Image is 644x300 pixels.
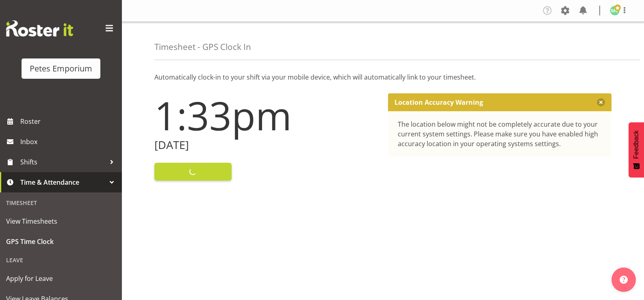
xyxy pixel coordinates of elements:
h4: Timesheet - GPS Clock In [154,42,251,52]
span: Shifts [20,156,106,168]
div: Leave [2,252,120,268]
span: Roster [20,115,118,127]
h2: [DATE] [154,139,378,151]
h1: 1:33pm [154,93,378,137]
button: Feedback - Show survey [629,122,644,177]
span: Feedback [633,130,640,159]
img: Rosterit website logo [6,20,73,37]
img: melissa-cowen2635.jpg [610,6,620,15]
span: View Timesheets [6,215,116,227]
button: Close message [597,98,605,106]
p: Location Accuracy Warning [395,98,483,106]
div: The location below might not be completely accurate due to your current system settings. Please m... [398,119,602,149]
div: Timesheet [2,194,120,211]
span: Apply for Leave [6,272,116,285]
div: Petes Emporium [30,63,92,75]
p: Automatically clock-in to your shift via your mobile device, which will automatically link to you... [154,72,611,82]
span: Time & Attendance [20,176,106,188]
span: Inbox [20,136,118,148]
span: GPS Time Clock [6,235,116,248]
a: GPS Time Clock [2,231,120,252]
a: Apply for Leave [2,268,120,289]
img: help-xxl-2.png [620,276,628,284]
a: View Timesheets [2,211,120,231]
